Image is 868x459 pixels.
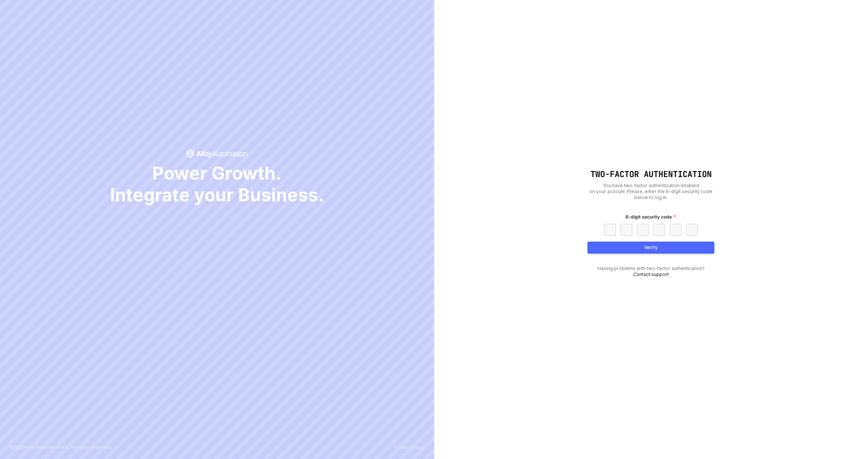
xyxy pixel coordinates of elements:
span: Power Growth. Integrate your Business. [110,162,324,205]
div: Having problems with two-factor authentication? [587,266,714,277]
a: Privacy Policy [394,445,425,450]
button: Verify [587,242,714,254]
h1: Two-Factor Authentication [587,170,714,179]
label: 6-digit security code [626,213,676,221]
a: Contact support [633,272,669,277]
p: © 2025 Alloy Automation Inc. All rights reserved. [9,445,113,450]
div: You have two-factor authentication enabled on your account. Please, enter the 6-digit security co... [587,183,714,201]
div: Verify [644,245,658,251]
span: icon-success [186,149,248,158]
